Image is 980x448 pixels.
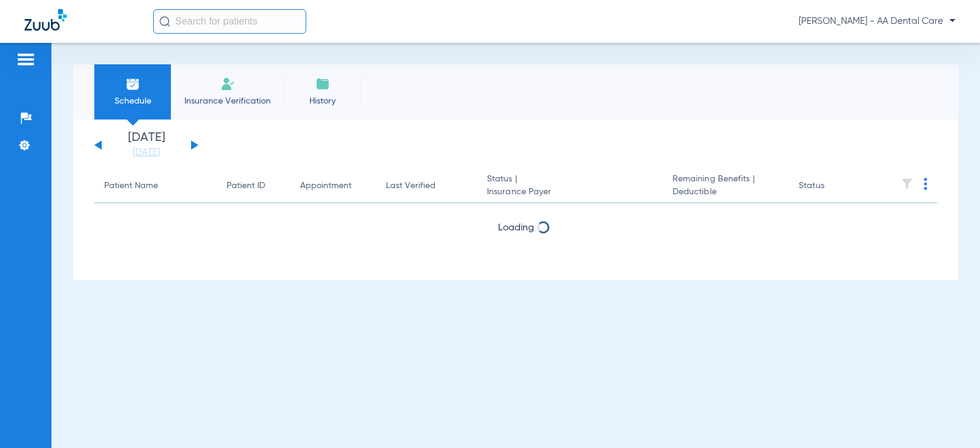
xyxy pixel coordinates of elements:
div: Patient ID [227,180,281,192]
img: Search Icon [159,16,170,27]
span: Deductible [673,186,779,199]
div: Appointment [300,180,366,192]
img: group-dot-blue.svg [924,178,927,190]
input: Search for patients [153,9,306,34]
div: Appointment [300,180,352,192]
img: Schedule [126,77,140,91]
img: hamburger-icon [16,52,36,67]
span: History [293,95,352,107]
img: filter.svg [901,178,913,190]
th: Status [789,169,872,203]
th: Remaining Benefits | [663,169,789,203]
div: Patient Name [104,180,158,192]
li: [DATE] [110,132,183,159]
img: Zuub Logo [24,9,67,31]
div: Last Verified [386,180,435,192]
div: Patient Name [104,180,207,192]
a: [DATE] [110,146,183,159]
img: Manual Insurance Verification [221,77,235,91]
span: Loading [498,223,534,233]
span: Insurance Verification [180,95,275,107]
span: Schedule [104,95,162,107]
span: Insurance Payer [487,186,653,199]
img: History [315,77,330,91]
th: Status | [477,169,663,203]
div: Patient ID [227,180,265,192]
div: Last Verified [386,180,467,192]
span: [PERSON_NAME] - AA Dental Care [799,15,956,28]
